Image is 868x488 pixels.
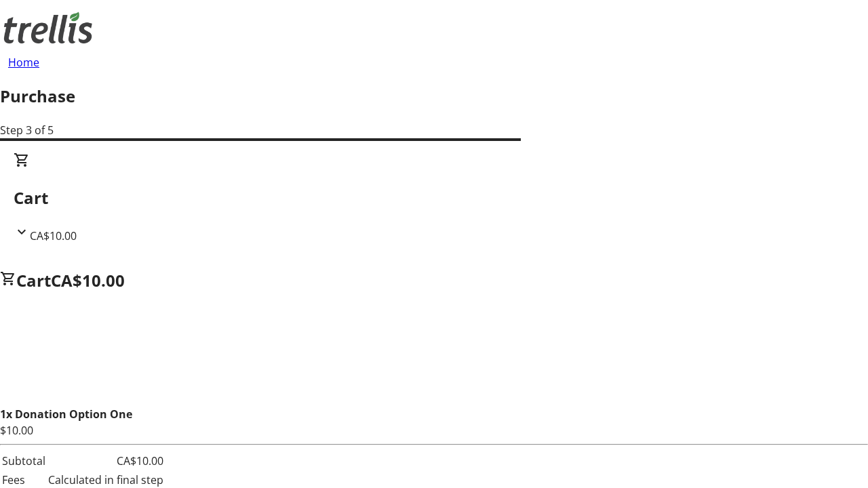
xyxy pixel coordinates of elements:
span: CA$10.00 [51,269,125,291]
h2: Cart [14,186,854,210]
td: Subtotal [1,452,46,470]
span: CA$10.00 [30,228,77,243]
span: Cart [16,269,51,291]
div: CartCA$10.00 [14,152,854,244]
td: CA$10.00 [47,452,164,470]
